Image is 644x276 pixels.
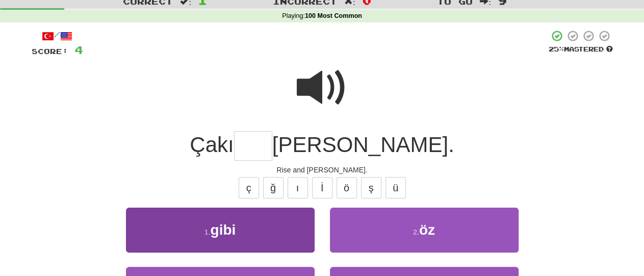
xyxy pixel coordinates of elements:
button: ü [385,177,406,198]
button: ı [288,177,308,198]
button: ğ [263,177,284,198]
button: 1.gibi [126,208,315,252]
div: / [32,30,83,42]
span: 4 [74,43,83,56]
span: gibi [210,222,236,238]
span: Çakı [190,133,234,157]
span: öz [419,222,435,238]
button: İ [312,177,332,198]
div: Mastered [549,45,613,54]
span: 25 % [549,45,564,53]
strong: 100 Most Common [305,12,362,19]
button: ş [361,177,381,198]
div: Rise and [PERSON_NAME]. [32,165,613,175]
small: 2 . [413,228,419,236]
button: ö [337,177,357,198]
small: 1 . [204,228,211,236]
button: ç [239,177,259,198]
span: Score: [32,47,68,56]
button: 2.öz [330,208,519,252]
span: [PERSON_NAME]. [272,133,454,157]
